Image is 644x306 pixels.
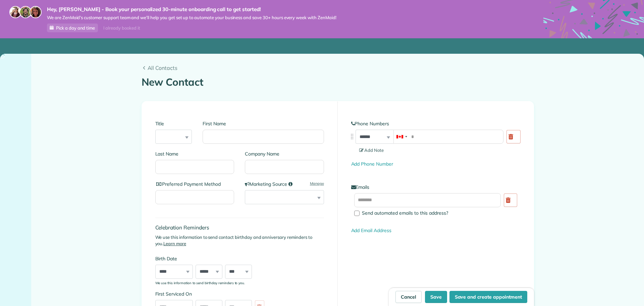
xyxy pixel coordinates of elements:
a: Manage [310,181,324,186]
a: All Contacts [142,64,534,72]
label: Phone Numbers [351,120,520,127]
a: Add Phone Number [351,161,393,167]
img: drag_indicator-119b368615184ecde3eda3c64c821f6cf29d3e2b97b89ee44bc31753036683e5.png [348,133,356,140]
label: Emails [351,184,520,190]
a: Learn more [163,241,186,246]
img: maria-72a9807cf96188c08ef61303f053569d2e2a8a1cde33d635c8a3ac13582a053d.jpg [9,6,21,18]
h4: Celebration Reminders [155,225,324,230]
label: First Name [203,120,324,127]
label: Company Name [245,150,324,157]
span: Add Note [359,147,384,153]
button: Save [425,291,447,303]
span: Pick a day and time [56,25,95,31]
label: Last Name [155,150,234,157]
img: michelle-19f622bdf1676172e81f8f8fba1fb50e276960ebfe0243fe18214015130c80e4.jpg [30,6,42,18]
div: I already booked it [99,24,144,32]
strong: Hey, [PERSON_NAME] - Book your personalized 30-minute onboarding call to get started! [47,6,336,13]
label: Preferred Payment Method [155,181,234,187]
a: Add Email Address [351,227,391,233]
button: Save and create appointment [449,291,527,303]
span: We are ZenMaid’s customer support team and we’ll help you get set up to automate your business an... [47,15,336,20]
a: Cancel [395,291,422,303]
p: We use this information to send contact birthday and anniversary reminders to you. [155,234,324,247]
a: Pick a day and time [47,24,98,32]
div: Canada: +1 [394,130,409,143]
label: Title [155,120,192,127]
sub: We use this information to send birthday reminders to you. [155,281,245,285]
img: jorge-587dff0eeaa6aab1f244e6dc62b8924c3b6ad411094392a53c71c6c4a576187d.jpg [19,6,32,18]
h1: New Contact [142,77,534,88]
label: First Serviced On [155,291,268,297]
label: Birth Date [155,255,268,262]
span: All Contacts [148,64,534,72]
span: Send automated emails to this address? [362,210,448,216]
label: Marketing Source [245,181,324,187]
